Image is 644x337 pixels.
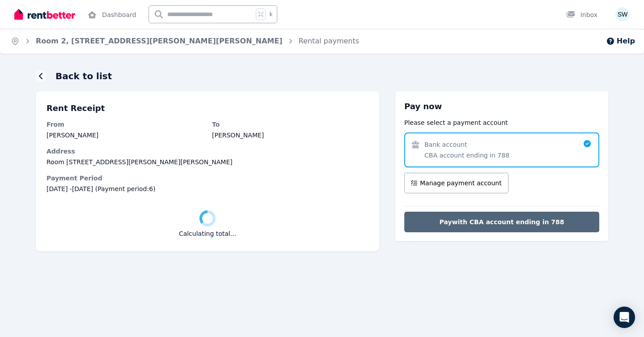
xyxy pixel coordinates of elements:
dt: Address [47,147,369,156]
h3: Pay now [404,100,599,113]
span: k [269,11,272,18]
p: Rent Receipt [47,102,369,115]
span: [DATE] - [DATE] (Payment period: 6 ) [47,184,369,193]
span: Bank account [424,140,467,149]
h1: Back to list [55,70,112,82]
dt: From [47,120,203,129]
a: Room 2, [STREET_ADDRESS][PERSON_NAME][PERSON_NAME] [36,37,283,45]
button: Help [606,36,635,47]
span: CBA account ending in 788 [424,151,509,160]
img: RentBetter [14,8,75,21]
dd: [PERSON_NAME] [47,131,203,140]
dd: [PERSON_NAME] [212,131,369,140]
button: Manage payment account [404,173,508,193]
dt: To [212,120,369,129]
span: Manage payment account [420,179,502,188]
dt: Payment Period [47,174,369,183]
div: Open Intercom Messenger [614,307,635,328]
a: Rental payments [299,37,360,45]
span: Pay with CBA account ending in 788 [439,218,564,226]
button: Paywith CBA account ending in 788 [404,212,599,232]
div: Inbox [566,10,597,19]
img: Shanara Wijethunga [615,7,630,21]
dd: Room [STREET_ADDRESS][PERSON_NAME][PERSON_NAME] [47,158,369,166]
p: Please select a payment account [404,118,599,127]
span: Calculating total... [179,229,236,238]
